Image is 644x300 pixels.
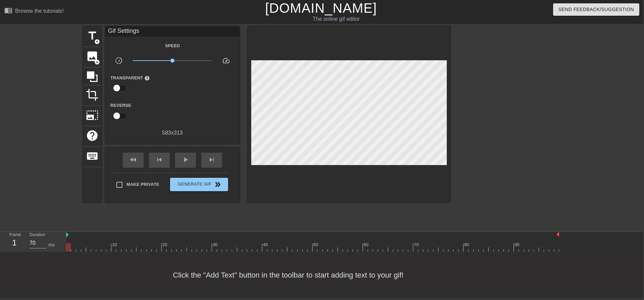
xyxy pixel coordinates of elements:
span: crop [86,88,99,101]
span: keyboard [86,150,99,162]
div: 60 [364,241,370,248]
span: Generate Gif [173,180,225,189]
span: play_arrow [181,156,190,164]
a: Browse the tutorials! [4,6,64,17]
span: help [86,129,99,142]
span: skip_previous [155,156,163,164]
div: Browse the tutorials! [15,8,64,14]
div: Frame [4,232,24,251]
div: 583 x 313 [105,129,239,137]
div: 50 [313,241,319,248]
span: slow_motion_video [115,57,123,65]
div: 70 [414,241,420,248]
button: Send Feedback/Suggestion [553,3,639,16]
div: 1 [9,237,19,249]
div: ms [48,241,55,248]
div: 40 [263,241,269,248]
div: 10 [112,241,118,248]
span: help [144,75,150,81]
label: Reverse [110,102,131,109]
span: Make Private [126,181,159,188]
span: title [86,29,99,42]
span: menu_book [4,6,12,14]
label: Duration [30,233,45,237]
label: Speed [165,43,180,49]
span: speed [222,57,230,65]
div: 30 [213,241,219,248]
button: Generate Gif [170,178,228,191]
img: bound-end.png [556,232,559,237]
span: Send Feedback/Suggestion [558,5,634,14]
div: The online gif editor [217,15,455,23]
div: 90 [515,241,521,248]
div: 80 [464,241,470,248]
span: skip_next [208,156,216,164]
a: [DOMAIN_NAME] [265,1,377,15]
span: photo_size_select_large [86,109,99,122]
span: add_circle [94,59,100,65]
div: 20 [162,241,168,248]
span: fast_rewind [129,156,137,164]
div: Gif Settings [105,26,239,36]
span: image [86,50,99,63]
span: double_arrow [214,180,222,189]
label: Transparent [110,75,150,81]
span: add_circle [94,39,100,45]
